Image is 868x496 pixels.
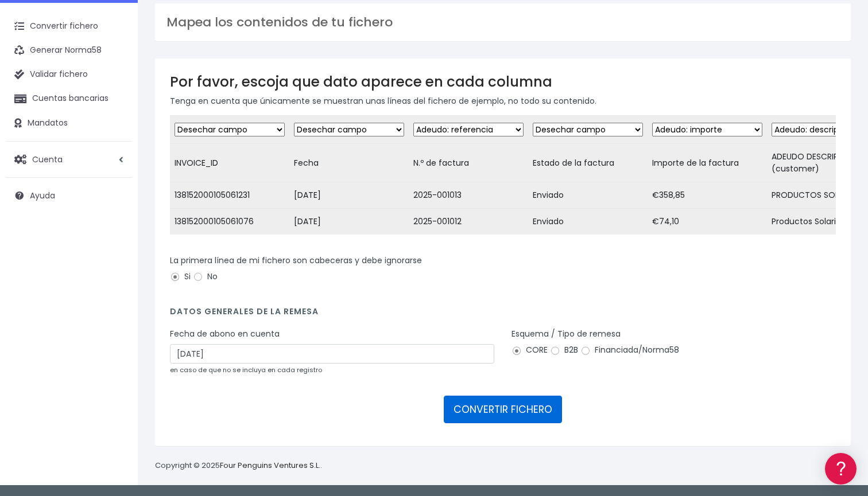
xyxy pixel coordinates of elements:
[158,330,221,341] a: POWERED BY ENCHANT
[170,73,836,90] h3: Por favor, escoja que dato aparece en cada columna
[11,97,218,115] a: Información general
[409,209,528,235] td: 2025-001012
[11,181,218,198] a: Videotutoriales
[289,209,409,235] td: [DATE]
[511,328,621,340] label: Esquema / Tipo de remesa
[648,209,767,235] td: €74,10
[170,307,836,322] h4: Datos generales de la remesa
[11,198,218,216] a: Perfiles de empresas
[648,182,767,209] td: €358,85
[6,147,132,171] a: Cuenta
[170,209,289,235] td: 138152000105061076
[166,15,839,30] h3: Mapea los contenidos de tu fichero
[528,182,648,209] td: Enviado
[648,144,767,182] td: Importe de la factura
[11,145,218,163] a: Formatos
[6,38,132,63] a: Generar Norma58
[11,163,218,181] a: Problemas habituales
[528,144,648,182] td: Estado de la factura
[6,111,132,135] a: Mandatos
[170,255,422,267] label: La primera línea de mi fichero son cabeceras y debe ignorarse
[170,95,836,107] p: Tenga en cuenta que únicamente se muestran unas líneas del fichero de ejemplo, no todo su contenido.
[444,396,562,423] button: CONVERTIR FICHERO
[6,87,132,111] a: Cuentas bancarias
[220,460,320,471] a: Four Penguins Ventures S.L.
[170,328,280,340] label: Fecha de abono en cuenta
[170,182,289,209] td: 138152000105061231
[30,190,55,201] span: Ayuda
[32,153,63,165] span: Cuenta
[6,63,132,87] a: Validar fichero
[550,344,578,356] label: B2B
[6,14,132,38] a: Convertir fichero
[11,293,218,311] a: API
[11,127,218,138] div: Convertir ficheros
[11,80,218,91] div: Información general
[155,460,322,472] p: Copyright © 2025 .
[289,182,409,209] td: [DATE]
[11,246,218,264] a: General
[11,275,218,286] div: Programadores
[409,182,528,209] td: 2025-001013
[511,344,548,356] label: CORE
[11,228,218,239] div: Facturación
[580,344,679,356] label: Financiada/Norma58
[170,144,289,182] td: INVOICE_ID
[289,144,409,182] td: Fecha
[170,271,191,283] label: Si
[409,144,528,182] td: N.º de factura
[11,307,218,327] button: Contáctanos
[6,183,132,208] a: Ayuda
[528,209,648,235] td: Enviado
[170,365,322,374] small: en caso de que no se incluya en cada registro
[193,271,218,283] label: No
